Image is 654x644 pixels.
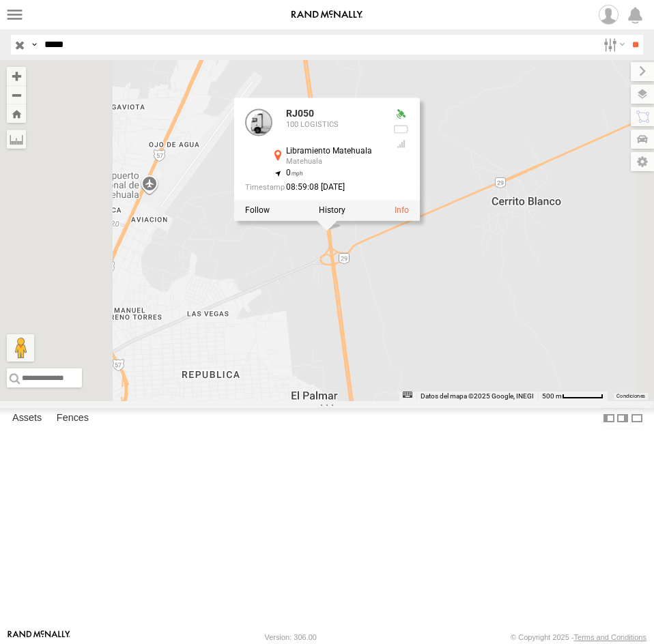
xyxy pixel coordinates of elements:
div: Date/time of location update [245,183,382,192]
label: Assets [5,409,48,428]
label: Hide Summary Table [630,408,644,428]
span: 500 m [542,392,562,400]
div: 100 LOGISTICS [286,121,382,129]
label: Fences [50,409,96,428]
div: Libramiento Matehuala [286,147,382,156]
span: Datos del mapa ©2025 Google, INEGI [421,392,534,400]
label: Realtime tracking of Asset [245,206,270,216]
img: rand-logo.svg [292,10,362,20]
button: Zoom out [7,85,26,104]
a: Terms and Conditions [574,633,646,641]
a: View Asset Details [395,206,409,216]
div: Matehuala [286,158,382,166]
label: Search Query [29,35,40,55]
label: Measure [7,130,26,149]
div: Last Event GSM Signal Strength [393,138,409,149]
button: Zoom Home [7,104,26,123]
label: Search Filter Options [598,35,627,55]
label: View Asset History [319,206,345,216]
a: Visit our Website [8,630,70,644]
a: Condiciones (se abre en una nueva pestaña) [616,394,645,399]
label: Dock Summary Table to the Right [616,408,629,428]
span: 0 [286,168,303,177]
div: Valid GPS Fix [393,109,409,120]
button: Combinaciones de teclas [403,392,412,398]
div: No battery health information received from this device. [393,124,409,135]
label: Map Settings [631,152,654,171]
div: © Copyright 2025 - [511,633,646,641]
button: Escala del mapa: 500 m por 57 píxeles [538,392,608,401]
button: Zoom in [7,67,26,85]
div: Version: 306.00 [265,633,317,641]
button: Arrastra el hombrecito naranja al mapa para abrir Street View [7,334,34,362]
div: RJ050 [286,109,382,119]
label: Dock Summary Table to the Left [602,408,616,428]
